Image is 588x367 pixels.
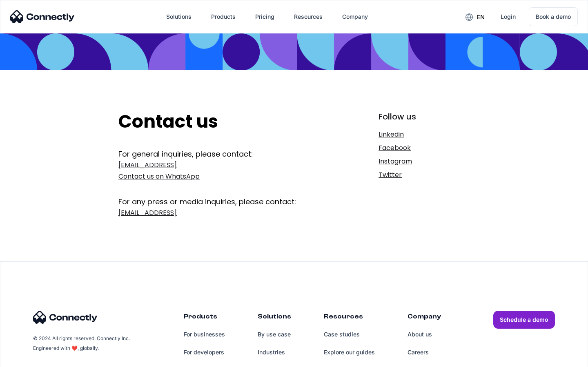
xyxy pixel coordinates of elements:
div: Company [342,11,368,22]
a: Careers [408,343,441,361]
div: Solutions [258,311,291,325]
div: For general inquiries, please contact: [118,149,325,159]
div: Follow us [379,111,470,122]
a: For businesses [184,325,225,343]
img: Connectly Logo [33,311,98,324]
img: Connectly Logo [10,10,75,23]
a: Case studies [324,325,375,343]
div: © 2024 All rights reserved. Connectly Inc. Engineered with ❤️, globally. [33,334,131,353]
a: By use case [258,325,291,343]
a: Schedule a demo [493,311,555,329]
a: For developers [184,343,225,361]
a: Instagram [379,156,470,167]
a: Twitter [379,169,470,181]
div: Login [501,11,516,22]
div: Resources [324,311,375,325]
a: Industries [258,343,291,361]
a: Facebook [379,142,470,154]
div: Solutions [166,11,192,22]
a: [EMAIL_ADDRESS] [118,207,325,219]
a: [EMAIL_ADDRESS]Contact us on WhatsApp [118,159,325,182]
a: About us [408,325,441,343]
div: Pricing [255,11,274,22]
ul: Language list [16,353,49,364]
aside: Language selected: English [8,353,49,364]
a: Explore our guides [324,343,375,361]
div: Products [184,311,225,325]
div: Resources [294,11,323,22]
a: Pricing [249,7,281,27]
div: Company [408,311,441,325]
div: en [477,11,485,23]
h2: Contact us [118,111,325,133]
a: Linkedin [379,129,470,140]
a: Login [494,7,522,27]
a: Book a demo [529,7,578,26]
div: Products [211,11,236,22]
div: For any press or media inquiries, please contact: [118,184,325,207]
